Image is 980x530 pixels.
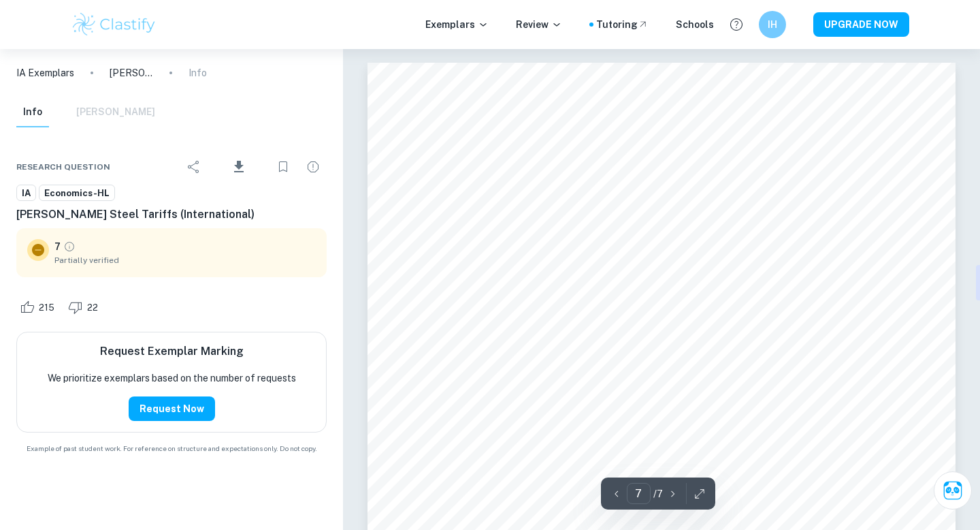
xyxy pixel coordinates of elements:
button: Info [16,97,49,127]
a: Grade partially verified [63,240,76,253]
a: Economics-HL [39,185,115,202]
span: Partially verified [54,254,316,266]
img: Clastify logo [71,11,157,38]
p: Info [189,65,207,80]
div: Bookmark [269,153,297,181]
p: [PERSON_NAME] Steel Tariffs (International) [110,65,153,80]
div: Download [210,149,267,185]
p: We prioritize exemplars based on the number of requests [48,371,296,386]
p: 7 [54,239,61,254]
span: Example of past student work. For reference on structure and expectations only. Do not copy. [16,443,327,454]
a: IA [16,185,36,202]
a: IA Exemplars [16,65,74,80]
span: Economics-HL [39,187,114,200]
span: Research question [16,161,110,173]
span: IA [17,187,35,200]
span: 215 [31,301,62,315]
h6: Request Exemplar Marking [100,343,244,360]
div: Report issue [299,153,327,181]
p: / 7 [653,486,663,501]
a: Schools [676,17,714,32]
h6: [PERSON_NAME] Steel Tariffs (International) [16,206,327,223]
button: IH [759,11,786,38]
button: Help and Feedback [725,13,748,36]
div: Share [180,153,208,181]
p: Exemplars [425,17,489,32]
a: Tutoring [596,17,649,32]
h6: IH [765,17,781,32]
p: Review [516,17,562,32]
button: Ask Clai [934,471,972,510]
button: UPGRADE NOW [813,12,909,37]
div: Dislike [65,296,105,318]
span: 22 [80,301,105,315]
button: Request Now [129,396,215,421]
div: Like [16,296,62,318]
